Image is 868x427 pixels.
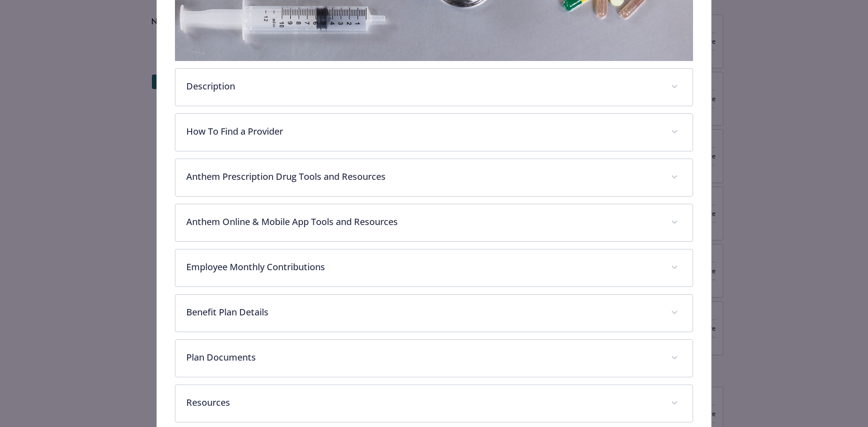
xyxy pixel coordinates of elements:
[175,159,693,196] div: Anthem Prescription Drug Tools and Resources
[175,204,693,241] div: Anthem Online & Mobile App Tools and Resources
[186,170,660,183] p: Anthem Prescription Drug Tools and Resources
[186,80,660,93] p: Description
[175,69,693,106] div: Description
[175,385,693,422] div: Resources
[175,249,693,286] div: Employee Monthly Contributions
[175,340,693,377] div: Plan Documents
[186,215,660,229] p: Anthem Online & Mobile App Tools and Resources
[186,351,660,364] p: Plan Documents
[186,260,660,274] p: Employee Monthly Contributions
[186,305,660,319] p: Benefit Plan Details
[186,396,660,409] p: Resources
[186,125,660,138] p: How To Find a Provider
[175,295,693,332] div: Benefit Plan Details
[175,114,693,151] div: How To Find a Provider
